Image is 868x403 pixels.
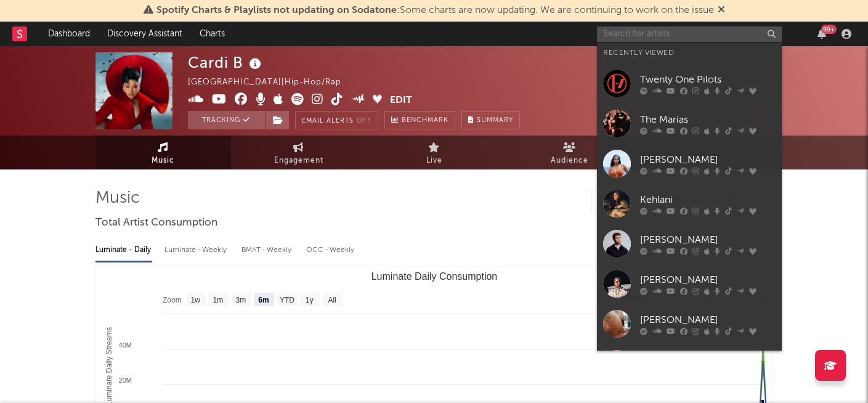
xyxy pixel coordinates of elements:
[213,296,223,304] text: 1m
[328,296,336,304] text: All
[306,240,355,261] div: OCC - Weekly
[384,111,455,129] a: Benchmark
[258,296,269,304] text: 6m
[640,192,776,207] div: Kehlani
[390,93,412,108] button: Edit
[597,224,782,264] a: [PERSON_NAME]
[597,184,782,224] a: Kehlani
[592,196,722,206] input: Search by song name or URL
[718,6,725,15] span: Dismiss
[188,111,265,129] button: Tracking
[640,152,776,167] div: [PERSON_NAME]
[640,72,776,87] div: Twenty One Pilots
[817,29,826,39] button: 99+
[821,25,837,34] div: 99 +
[551,153,588,168] span: Audience
[371,271,497,282] text: Luminate Daily Consumption
[597,304,782,344] a: [PERSON_NAME]
[118,377,131,384] text: 20M
[188,52,264,73] div: Cardi B
[156,6,397,15] span: Spotify Charts & Playlists not updating on Sodatone
[190,296,200,304] text: 1w
[640,112,776,127] div: The Marías
[95,216,217,230] span: Total Artist Consumption
[191,22,233,46] a: Charts
[640,312,776,327] div: [PERSON_NAME]
[402,113,448,128] span: Benchmark
[461,111,520,129] button: Summary
[241,240,294,261] div: BMAT - Weekly
[188,75,355,90] div: [GEOGRAPHIC_DATA] | Hip-Hop/Rap
[164,240,229,261] div: Luminate - Weekly
[274,153,323,168] span: Engagement
[597,264,782,304] a: [PERSON_NAME]
[603,46,776,60] div: Recently Viewed
[118,341,131,349] text: 40M
[156,6,714,15] span: : Some charts are now updating. We are continuing to work on the issue
[235,296,246,304] text: 3m
[357,118,371,124] em: Off
[99,22,191,46] a: Discovery Assistant
[152,153,174,168] span: Music
[306,296,314,304] text: 1y
[597,144,782,184] a: [PERSON_NAME]
[640,232,776,247] div: [PERSON_NAME]
[231,136,367,169] a: Engagement
[39,22,99,46] a: Dashboard
[426,153,442,168] span: Live
[279,296,294,304] text: YTD
[95,240,152,261] div: Luminate - Daily
[95,136,231,169] a: Music
[295,111,378,129] button: Email AlertsOff
[597,63,782,104] a: Twenty One Pilots
[367,136,502,169] a: Live
[597,104,782,144] a: The Marías
[502,136,638,169] a: Audience
[163,296,182,304] text: Zoom
[640,272,776,287] div: [PERSON_NAME]
[477,117,513,124] span: Summary
[597,26,782,42] input: Search for artists
[597,344,782,384] a: [PERSON_NAME]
